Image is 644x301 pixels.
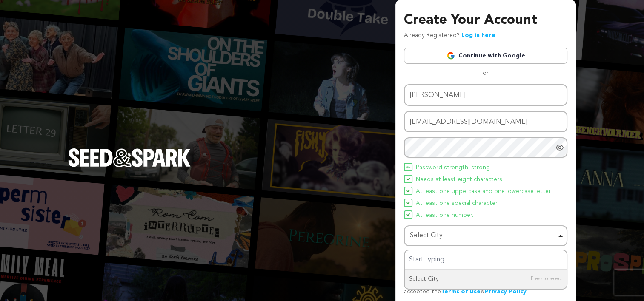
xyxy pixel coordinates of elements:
a: Log in here [461,32,495,38]
span: At least one special character. [416,199,498,209]
input: Name [404,84,567,106]
img: Seed&Spark Icon [406,213,410,216]
input: Email address [404,111,567,133]
div: Select City [410,230,556,242]
img: Seed&Spark Logo [68,148,191,167]
img: Seed&Spark Icon [406,165,410,169]
p: Already Registered? [404,31,495,41]
span: At least one uppercase and one lowercase letter. [416,187,552,197]
h3: Create Your Account [404,10,567,31]
a: Continue with Google [404,48,567,64]
img: Seed&Spark Icon [406,201,410,204]
input: Select City [405,250,567,270]
img: Seed&Spark Icon [406,177,410,181]
span: or [478,69,494,77]
img: Seed&Spark Icon [406,189,410,193]
span: Needs at least eight characters. [416,175,504,185]
a: Seed&Spark Homepage [68,148,191,184]
span: At least one number. [416,210,473,221]
span: Password strength: strong [416,163,490,173]
a: Show password as plain text. Warning: this will display your password on the screen. [555,143,564,152]
div: Select City [405,270,567,289]
a: Privacy Policy [485,289,527,295]
a: Terms of Use [441,289,481,295]
img: Google logo [447,51,455,60]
